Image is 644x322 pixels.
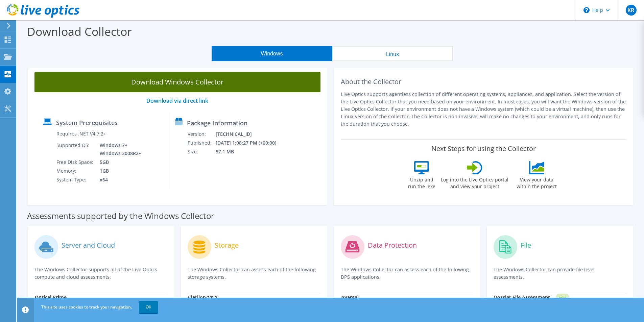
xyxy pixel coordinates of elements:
[56,130,106,137] label: Requires .NET V4.7.2+
[521,242,531,249] label: File
[41,304,132,310] span: This site uses cookies to track your navigation.
[27,24,132,39] label: Download Collector
[62,242,115,249] label: Server and Cloud
[95,167,143,175] td: 1GB
[35,294,67,300] strong: Optical Prime
[95,141,143,158] td: Windows 7+ Windows 2008R2+
[494,294,550,300] strong: Dossier File Assessment
[56,141,95,158] td: Supported OS:
[368,242,417,249] label: Data Protection
[512,174,561,190] label: View your data within the project
[215,139,285,147] td: [DATE] 1:08:27 PM (+00:00)
[212,46,332,61] button: Windows
[341,294,359,300] strong: Avamar
[56,167,95,175] td: Memory:
[559,296,566,299] tspan: NEW!
[215,130,285,139] td: [TECHNICAL_ID]
[440,174,509,190] label: Log into the Live Optics portal and view your project
[188,294,218,300] strong: Clariion/VNX
[431,145,536,153] label: Next Steps for using the Collector
[341,266,474,281] p: The Windows Collector can assess each of the following DPS applications.
[56,119,118,126] label: System Prerequisites
[146,97,208,104] a: Download via direct link
[332,46,453,61] button: Linux
[188,266,320,281] p: The Windows Collector can assess each of the following storage systems.
[215,242,239,249] label: Storage
[187,147,215,156] td: Size:
[56,175,95,184] td: System Type:
[139,301,158,313] a: OK
[215,147,285,156] td: 57.1 MB
[341,78,627,86] h2: About the Collector
[27,213,214,219] label: Assessments supported by the Windows Collector
[406,174,437,190] label: Unzip and run the .exe
[341,91,627,128] p: Live Optics supports agentless collection of different operating systems, appliances, and applica...
[626,5,637,16] span: KR
[34,266,167,281] p: The Windows Collector supports all of the Live Optics compute and cloud assessments.
[187,120,247,126] label: Package Information
[95,175,143,184] td: x64
[187,139,215,147] td: Published:
[494,266,626,281] p: The Windows Collector can provide file level assessments.
[187,130,215,139] td: Version:
[34,72,320,92] a: Download Windows Collector
[95,158,143,167] td: 5GB
[56,158,95,167] td: Free Disk Space:
[583,7,590,13] svg: \n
